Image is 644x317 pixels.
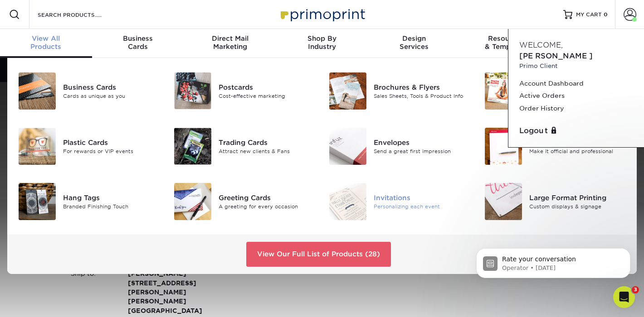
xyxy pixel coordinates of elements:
[184,34,276,51] div: Marketing
[63,203,160,211] div: Branded Finishing Touch
[374,148,470,155] div: Send a great first impression
[485,128,522,165] img: Letterhead
[613,286,635,308] iframe: Intercom live chat
[329,179,471,224] a: Invitations Invitations Personalizing each event
[576,11,602,19] span: MY CART
[519,102,633,115] a: Order History
[519,125,633,136] a: Logout
[219,193,315,203] div: Greeting Cards
[276,34,368,43] span: Shop By
[485,72,522,110] img: Every Door Direct Mail
[519,62,633,70] small: Primo Client
[63,92,160,100] div: Cards as unique as you
[174,183,211,220] img: Greeting Cards
[184,29,276,58] a: Direct MailMarketing
[219,138,315,148] div: Trading Cards
[374,92,470,100] div: Sales Sheets, Tools & Product Info
[37,9,125,20] input: SEARCH PRODUCTS.....
[219,82,315,92] div: Postcards
[19,183,56,220] img: Hang Tags
[329,124,471,168] a: Envelopes Envelopes Send a great first impression
[460,34,552,43] span: Resources
[484,69,626,113] a: Every Door Direct Mail Every Door Direct Mail® Mailing by Neighborhood
[63,82,160,92] div: Business Cards
[368,34,460,43] span: Design
[463,229,644,293] iframe: Intercom notifications message
[368,29,460,58] a: DesignServices
[329,183,366,220] img: Invitations
[18,124,160,168] a: Plastic Cards Plastic Cards For rewards or VIP events
[18,69,160,113] a: Business Cards Business Cards Cards as unique as you
[92,29,184,58] a: BusinessCards
[632,286,639,293] span: 3
[519,77,633,90] a: Account Dashboard
[174,69,316,113] a: Postcards Postcards Cost-effective marketing
[460,34,552,51] div: & Templates
[174,72,211,109] img: Postcards
[329,72,366,110] img: Brochures & Flyers
[529,148,626,155] div: Make it official and professional
[246,242,391,266] a: View Our Full List of Products (28)
[374,82,470,92] div: Brochures & Flyers
[374,203,470,211] div: Personalizing each event
[184,34,276,43] span: Direct Mail
[92,34,184,43] span: Business
[329,69,471,113] a: Brochures & Flyers Brochures & Flyers Sales Sheets, Tools & Product Info
[174,124,316,168] a: Trading Cards Trading Cards Attract new clients & Fans
[519,90,633,102] a: Active Orders
[529,203,626,211] div: Custom displays & signage
[519,41,563,49] span: Welcome,
[19,72,56,110] img: Business Cards
[174,179,316,224] a: Greeting Cards Greeting Cards A greeting for every occasion
[18,179,160,224] a: Hang Tags Hang Tags Branded Finishing Touch
[63,138,160,148] div: Plastic Cards
[63,193,160,203] div: Hang Tags
[484,179,626,224] a: Large Format Printing Large Format Printing Custom displays & signage
[19,128,56,165] img: Plastic Cards
[174,128,211,165] img: Trading Cards
[277,5,367,24] img: Primoprint
[219,203,315,211] div: A greeting for every occasion
[92,34,184,51] div: Cards
[219,92,315,100] div: Cost-effective marketing
[485,183,522,220] img: Large Format Printing
[63,148,160,155] div: For rewards or VIP events
[276,29,368,58] a: Shop ByIndustry
[374,193,470,203] div: Invitations
[519,52,593,60] span: [PERSON_NAME]
[460,29,552,58] a: Resources& Templates
[276,34,368,51] div: Industry
[484,124,626,168] a: Letterhead Letterhead Make it official and professional
[329,128,366,165] img: Envelopes
[529,193,626,203] div: Large Format Printing
[368,34,460,51] div: Services
[219,148,315,155] div: Attract new clients & Fans
[604,11,608,18] span: 0
[374,138,470,148] div: Envelopes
